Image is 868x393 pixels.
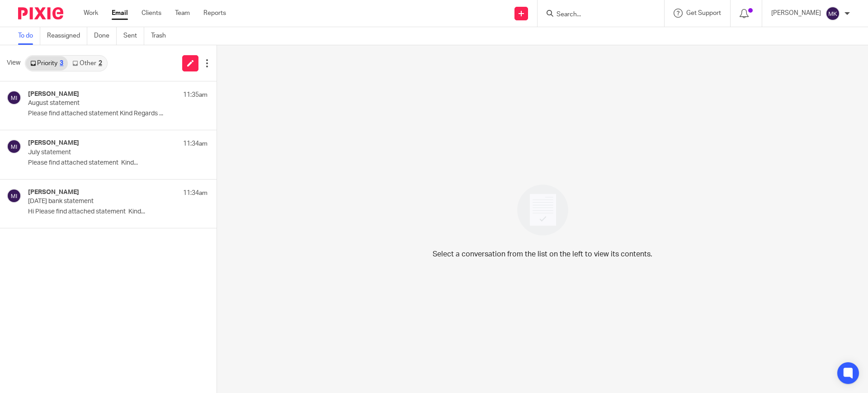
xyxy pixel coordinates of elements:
[60,60,63,66] div: 3
[142,9,161,18] a: Clients
[28,159,208,167] p: Please find attached statement Kind...
[28,90,79,98] h4: [PERSON_NAME]
[68,56,106,71] a: Other2
[7,139,21,154] img: svg%3E
[28,189,79,196] h4: [PERSON_NAME]
[826,6,840,21] img: svg%3E
[556,11,637,19] input: Search
[28,139,79,147] h4: [PERSON_NAME]
[123,27,144,45] a: Sent
[511,179,574,241] img: image
[183,90,208,99] p: 11:35am
[183,139,208,148] p: 11:34am
[686,10,721,16] span: Get Support
[151,27,173,45] a: Trash
[7,58,20,68] span: View
[28,208,208,216] p: Hi Please find attached statement Kind...
[26,56,68,71] a: Priority3
[94,27,117,45] a: Done
[47,27,87,45] a: Reassigned
[18,7,63,19] img: Pixie
[203,9,226,18] a: Reports
[7,90,21,105] img: svg%3E
[112,9,128,18] a: Email
[28,99,172,107] p: August statement
[7,189,21,203] img: svg%3E
[433,249,652,260] p: Select a conversation from the list on the left to view its contents.
[771,9,821,18] p: [PERSON_NAME]
[18,27,40,45] a: To do
[99,60,102,66] div: 2
[28,110,208,118] p: Please find attached statement Kind Regards ...
[175,9,190,18] a: Team
[28,149,172,156] p: July statement
[183,189,208,198] p: 11:34am
[28,198,172,205] p: [DATE] bank statement
[84,9,98,18] a: Work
